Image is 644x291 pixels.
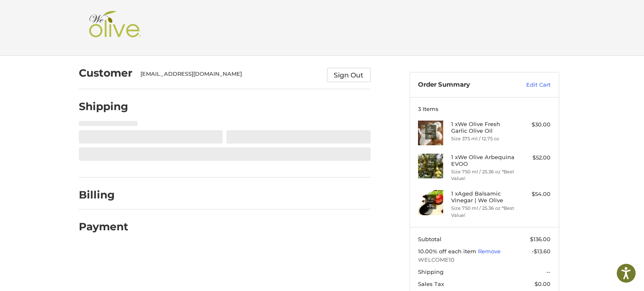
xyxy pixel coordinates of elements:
h2: Payment [79,220,128,233]
button: Sign Out [327,68,371,82]
a: Edit Cart [508,81,551,89]
span: -- [546,268,551,275]
li: Size 375 ml / 12.75 oz [451,135,515,142]
img: Shop We Olive [87,11,143,44]
span: $0.00 [535,281,551,287]
span: $136.00 [530,236,551,242]
h4: 1 x We Olive Fresh Garlic Olive Oil [451,121,515,134]
h4: 1 x We Olive Arbequina EVOO [451,154,515,167]
h2: Customer [79,67,132,80]
div: [EMAIL_ADDRESS][DOMAIN_NAME] [140,70,319,82]
h3: Order Summary [418,81,508,89]
h3: 3 Items [418,106,551,112]
div: $52.00 [517,154,551,162]
a: Remove [478,248,501,255]
h2: Shipping [79,100,128,113]
li: Size 750 ml / 25.36 oz *Best Value! [451,168,515,182]
span: Shipping [418,268,444,275]
span: 10.00% off each item [418,248,478,255]
span: Subtotal [418,236,441,242]
span: Sales Tax [418,281,444,287]
div: $54.00 [517,190,551,198]
div: $30.00 [517,121,551,129]
h4: 1 x Aged Balsamic Vinegar | We Olive [451,190,515,204]
h2: Billing [79,188,128,201]
li: Size 750 ml / 25.36 oz *Best Value! [451,205,515,219]
span: WELCOME10 [418,256,551,264]
span: -$13.60 [532,248,551,255]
